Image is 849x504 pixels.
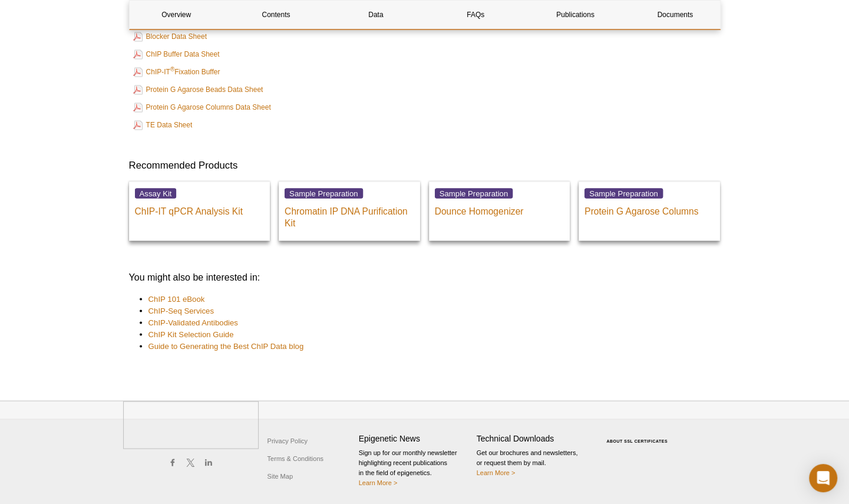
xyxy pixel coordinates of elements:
[123,401,259,449] img: Active Motif,
[229,1,323,29] a: Contents
[359,433,471,443] h4: Epigenetic News
[584,188,663,198] span: Sample Preparation
[579,181,720,241] a: Sample Preparation Protein G Agarose Columns
[170,66,174,73] sup: ®
[133,29,207,44] a: Blocker Data Sheet
[477,447,589,477] p: Get our brochures and newsletters, or request them by mail.
[133,47,220,61] a: ChIP Buffer Data Sheet
[135,188,177,198] span: Assay Kit
[429,181,570,241] a: Sample Preparation Dounce Homogenizer
[435,199,564,217] p: Dounce Homogenizer
[133,118,193,132] a: TE Data Sheet
[329,1,422,29] a: Data
[359,447,471,487] p: Sign up for our monthly newsletter highlighting recent publications in the field of epigenetics.
[129,270,721,284] h3: You might also be interested in:
[809,464,837,492] div: Open Intercom Messenger
[359,479,398,486] a: Learn More >
[584,199,714,217] p: Protein G Agarose Columns
[133,100,271,114] a: Protein G Agarose Columns Data Sheet
[265,449,326,467] a: Terms & Conditions
[265,431,310,449] a: Privacy Policy
[477,469,516,476] a: Learn More >
[148,293,205,305] a: ChIP 101 eBook
[148,328,234,340] a: ChIP Kit Selection Guide
[135,199,265,217] p: ChIP-IT qPCR Analysis Kit
[285,199,414,229] p: Chromatin IP DNA Purification Kit
[285,188,363,198] span: Sample Preparation
[477,433,589,443] h4: Technical Downloads
[265,467,296,485] a: Site Map
[428,1,522,29] a: FAQs
[129,158,721,172] h3: Recommended Products
[148,305,214,317] a: ChIP-Seq Services
[129,181,270,241] a: Assay Kit ChIP-IT qPCR Analysis Kit
[628,1,722,29] a: Documents
[606,439,668,443] a: ABOUT SSL CERTIFICATES
[133,83,263,97] a: Protein G Agarose Beads Data Sheet
[148,340,304,352] a: Guide to Generating the Best ChIP Data blog
[279,181,420,241] a: Sample Preparation Chromatin IP DNA Purification Kit
[435,188,513,198] span: Sample Preparation
[594,421,683,447] table: Click to Verify - This site chose Symantec SSL for secure e-commerce and confidential communicati...
[528,1,622,29] a: Publications
[133,65,220,79] a: ChIP-IT®Fixation Buffer
[148,317,238,328] a: ChIP-Validated Antibodies
[130,1,223,29] a: Overview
